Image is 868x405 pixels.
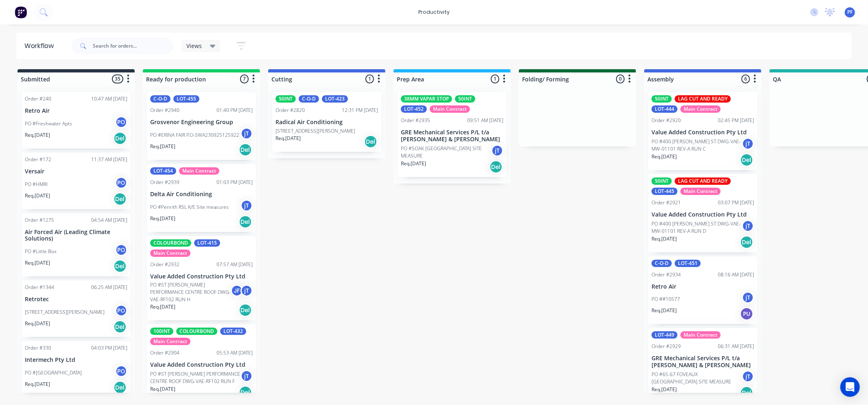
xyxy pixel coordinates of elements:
div: LOT-452 [401,105,427,113]
div: Del [740,386,753,399]
p: Value Added Construction Pty Ltd [150,361,253,368]
p: PO #400 [PERSON_NAME] ST DWG-VAE-MW-01101 REV-A RUN D [652,220,742,235]
p: Req. [DATE] [150,143,175,150]
div: LOT-449 [652,331,678,339]
div: Del [114,193,127,206]
div: 38MM VAPAR STOP [401,95,452,103]
img: Factory [15,6,27,18]
div: 04:54 AM [DATE] [91,217,127,224]
p: Intermech Pty Ltd [25,357,127,363]
div: Order #17211:37 AM [DATE]VersairPO #HMRIPOReq.[DATE]Del [22,153,131,209]
div: jT [742,291,754,304]
p: Req. [DATE] [652,153,677,160]
div: COLOURBOND [176,328,217,335]
div: PO [115,365,127,377]
div: 11:37 AM [DATE] [91,156,127,163]
p: Retro Air [25,107,127,114]
div: 06:25 AM [DATE] [91,284,127,291]
div: Main Contract [150,250,190,257]
div: jT [742,138,754,150]
div: Main Contract [179,167,219,175]
p: Value Added Construction Pty Ltd [652,211,754,218]
div: Order #1275 [25,217,54,224]
div: JF [231,285,243,297]
p: Req. [DATE] [275,135,301,142]
div: LOT-423 [322,95,348,103]
p: Radical Air Conditioning [275,119,378,126]
p: PO #Little Box [25,248,57,255]
div: Del [239,143,252,156]
input: Search for orders... [93,38,173,54]
div: Order #2935 [401,117,430,124]
p: PO #400 [PERSON_NAME] ST DWG-VAE-MW-01101 REV-A RUN C [652,138,742,153]
div: Workflow [24,41,58,51]
div: Del [740,236,753,249]
p: Req. [DATE] [652,307,677,314]
p: Delta Air Conditioning [150,191,253,198]
p: Value Added Construction Pty Ltd [150,273,253,280]
p: [STREET_ADDRESS][PERSON_NAME] [275,127,355,135]
div: Del [114,381,127,394]
div: jT [241,370,253,382]
div: Order #24010:47 AM [DATE]Retro AirPO #Freshwater AptsPOReq.[DATE]Del [22,92,131,149]
p: PO #ST [PERSON_NAME] PERFORMANCE CENTRE ROOF DWG-VAE-RF102 RUN F [150,370,241,385]
div: Del [239,215,252,228]
p: PO #Freshwater Apts [25,120,72,127]
div: jT [241,199,253,212]
p: Req. [DATE] [401,160,426,167]
div: Order #2940 [150,107,179,114]
div: C-O-DLOT-455Order #294001:40 PM [DATE]Grosvenor Engineering GroupPO #ERINA FAIR P.O-SWA2309251259... [147,92,256,160]
div: Order #2820 [275,107,305,114]
div: LAG CUT AND READY [675,95,731,103]
span: Views [186,42,202,50]
div: COLOURBONDLOT-415Main ContractOrder #293207:57 AM [DATE]Value Added Construction Pty LtdPO #ST [P... [147,236,256,321]
p: PO #SOAK [GEOGRAPHIC_DATA] SITE MEASURE [401,145,491,160]
p: Req. [DATE] [25,259,50,267]
div: C-O-D [299,95,319,103]
div: C-O-DLOT-451Order #293408:16 AM [DATE]Retro AirPO ##10577jTReq.[DATE]PU [648,256,757,324]
div: 09:51 AM [DATE] [467,117,503,124]
div: Order #2920 [652,117,681,124]
div: C-O-D [652,260,672,267]
p: GRE Mechanical Services P/L t/a [PERSON_NAME] & [PERSON_NAME] [401,129,503,143]
div: jT [491,144,503,157]
p: PO #ST [PERSON_NAME] PERFORMANCE CENTRE ROOF DWG-VAE-RF102 RUN H [150,281,231,303]
div: Del [114,260,127,273]
div: 12:31 PM [DATE] [342,107,378,114]
p: [STREET_ADDRESS][PERSON_NAME] [25,309,105,316]
div: Open Intercom Messenger [840,377,860,397]
div: LOT-432 [220,328,246,335]
div: LOT-451 [675,260,701,267]
p: PO #65-67 FOVEAUX [GEOGRAPHIC_DATA] SITE MEASURE [652,371,742,385]
p: Air Forced Air (Leading Climate Solutions) [25,229,127,243]
div: productivity [414,6,454,18]
div: 38MM VAPAR STOP50INTLOT-452Main ContractOrder #293509:51 AM [DATE]GRE Mechanical Services P/L t/a... [398,92,507,177]
div: 50INTLAG CUT AND READYLOT-444Main ContractOrder #292002:45 PM [DATE]Value Added Construction Pty ... [648,92,757,170]
div: 10:47 AM [DATE] [91,95,127,103]
div: Del [239,304,252,317]
p: Req. [DATE] [652,386,677,393]
div: Order #240 [25,95,51,103]
p: PO #ERINA FAIR P.O-SWA230925125922 [150,131,239,139]
div: 05:53 AM [DATE] [216,349,253,357]
p: PO ##10577 [652,296,680,303]
p: PO #[GEOGRAPHIC_DATA] [25,369,82,377]
div: Main Contract [680,188,721,195]
div: jT [241,127,253,140]
div: LOT-454Main ContractOrder #293901:03 PM [DATE]Delta Air ConditioningPO #Penrith RSL K/E Site meas... [147,164,256,232]
p: PO #HMRI [25,181,48,188]
div: LOT-449Main ContractOrder #292906:31 AM [DATE]GRE Mechanical Services P/L t/a [PERSON_NAME] & [PE... [648,328,757,403]
div: Order #2934 [652,271,681,278]
p: Req. [DATE] [150,385,175,393]
p: Req. [DATE] [652,235,677,243]
div: Main Contract [430,105,470,113]
div: 50INT [275,95,296,103]
div: 04:03 PM [DATE] [91,344,127,352]
div: Del [114,132,127,145]
p: PO #Penrith RSL K/E Site measures [150,204,229,211]
p: Req. [DATE] [150,215,175,222]
div: C-O-D [150,95,171,103]
div: Order #2929 [652,343,681,350]
p: Req. [DATE] [150,303,175,311]
p: Grosvenor Engineering Group [150,119,253,126]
